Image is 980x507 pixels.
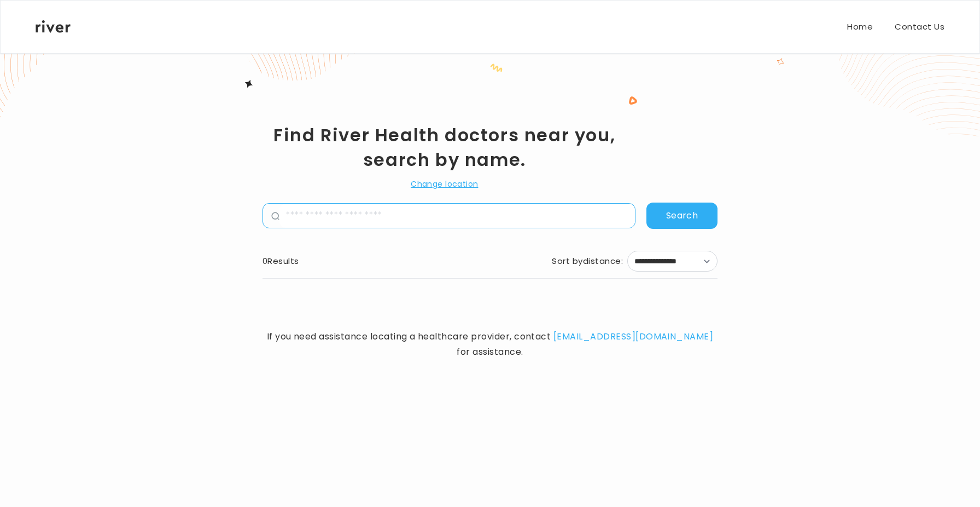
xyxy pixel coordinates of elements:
[262,253,299,269] div: 0 Results
[552,253,623,269] div: Sort by :
[262,123,627,172] h1: Find River Health doctors near you, search by name.
[583,253,621,269] span: distance
[262,329,717,360] span: If you need assistance locating a healthcare provider, contact for assistance.
[553,330,713,343] a: [EMAIL_ADDRESS][DOMAIN_NAME]
[279,204,635,228] input: name
[895,19,944,34] a: Contact Us
[411,177,478,191] button: Change location
[646,203,717,229] button: Search
[847,19,873,34] a: Home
